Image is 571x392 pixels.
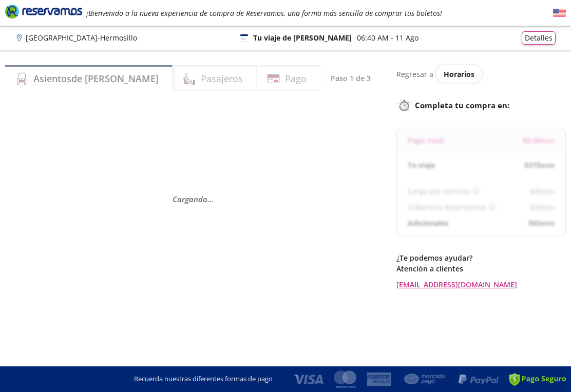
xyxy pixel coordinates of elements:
[5,4,82,22] a: Brand Logo
[553,7,566,19] button: English
[285,72,307,86] h4: Pago
[444,69,474,79] span: Horarios
[207,194,210,204] span: .
[523,135,555,146] span: $ 0.00
[408,160,435,170] p: Tu viaje
[396,263,566,274] p: Atención a clientes
[530,186,555,197] span: $ 45
[542,188,555,195] small: MXN
[5,4,82,19] i: Brand Logo
[396,252,566,263] p: ¿Te podemos ayudar?
[396,65,566,83] div: Regresar a ver horarios
[253,32,352,43] p: Tu viaje de [PERSON_NAME]
[528,218,555,228] span: $ 65
[201,72,243,86] h4: Pasajeros
[396,98,566,112] p: Completa tu compra en :
[33,72,159,86] h4: Asientos de [PERSON_NAME]
[530,202,555,212] span: $ 20
[331,73,371,84] p: Paso 1 de 3
[522,31,556,45] button: Detalles
[542,204,555,211] small: MXN
[408,135,444,146] p: Pago total
[86,8,442,18] em: ¡Bienvenido a la nueva experiencia de compra de Reservamos, una forma más sencilla de comprar tus...
[134,374,273,384] p: Recuerda nuestras diferentes formas de pago
[173,194,214,204] em: Cargando
[541,220,555,227] small: MXN
[357,32,418,43] p: 06:40 AM - 11 Ago
[524,160,555,170] span: $ 375
[408,186,470,197] p: Cargo por servicio
[541,137,555,145] small: MXN
[396,69,433,80] p: Regresar a
[396,279,566,290] a: [EMAIL_ADDRESS][DOMAIN_NAME]
[408,218,448,228] p: Adicionales
[541,162,555,169] small: MXN
[26,32,137,43] p: [GEOGRAPHIC_DATA] - Hermosillo
[212,194,214,204] span: .
[408,202,486,212] p: Cobertura Reservamos
[210,194,212,204] span: .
